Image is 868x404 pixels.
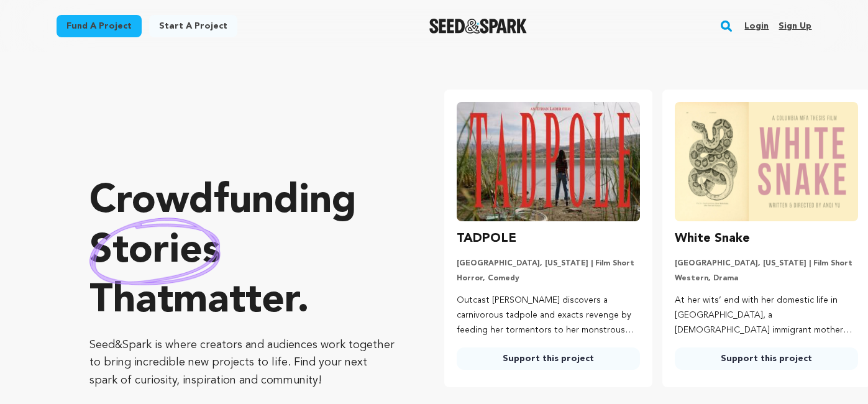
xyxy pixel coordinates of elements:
p: At her wits’ end with her domestic life in [GEOGRAPHIC_DATA], a [DEMOGRAPHIC_DATA] immigrant moth... [675,293,858,337]
img: White Snake image [675,102,858,221]
a: Seed&Spark Homepage [429,19,527,34]
a: Support this project [675,347,858,370]
img: TADPOLE image [457,102,640,221]
p: Crowdfunding that . [89,177,395,326]
p: Western, Drama [675,273,858,283]
p: [GEOGRAPHIC_DATA], [US_STATE] | Film Short [457,259,640,269]
img: Seed&Spark Logo Dark Mode [429,19,527,34]
h3: TADPOLE [457,229,516,249]
p: [GEOGRAPHIC_DATA], [US_STATE] | Film Short [675,259,858,269]
a: Fund a project [57,15,142,37]
a: Login [744,16,769,36]
p: Outcast [PERSON_NAME] discovers a carnivorous tadpole and exacts revenge by feeding her tormentor... [457,293,640,337]
a: Support this project [457,347,640,370]
a: Start a project [149,15,237,37]
p: Horror, Comedy [457,273,640,283]
h3: White Snake [675,229,750,249]
span: matter [173,282,297,321]
p: Seed&Spark is where creators and audiences work together to bring incredible new projects to life... [89,336,395,390]
a: Sign up [779,16,811,36]
img: hand sketched image [89,218,221,285]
